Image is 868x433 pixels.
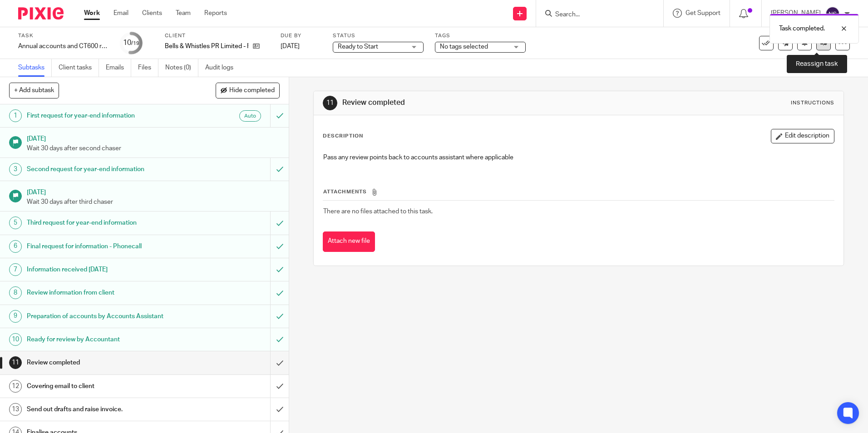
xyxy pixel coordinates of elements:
a: Reports [204,9,227,18]
a: Client tasks [59,59,99,77]
p: Description [323,133,363,140]
div: 11 [9,356,22,369]
div: Auto [239,110,261,122]
small: /19 [131,41,139,46]
button: + Add subtask [9,83,59,98]
button: Edit description [771,129,834,143]
p: Wait 30 days after third chaser [27,197,280,207]
a: Email [113,9,128,18]
button: Attach new file [323,231,375,252]
div: 10 [9,333,22,346]
a: Files [138,59,158,77]
h1: Final request for information - Phonecall [27,240,183,253]
h1: Covering email to client [27,379,183,393]
div: 6 [9,240,22,253]
button: Hide completed [216,83,280,98]
a: Notes (0) [165,59,198,77]
h1: Review completed [342,98,598,108]
img: Pixie [18,7,64,20]
div: 12 [9,380,22,393]
label: Status [333,32,424,39]
a: Subtasks [18,59,52,77]
div: 8 [9,286,22,299]
div: 9 [9,310,22,323]
h1: [DATE] [27,132,280,143]
label: Client [165,32,269,39]
div: Instructions [791,99,834,107]
a: Work [84,9,100,18]
label: Due by [281,32,321,39]
div: 11 [323,96,337,110]
h1: Preparation of accounts by Accounts Assistant [27,310,183,323]
h1: [DATE] [27,186,280,197]
span: There are no files attached to this task. [323,208,433,215]
div: 5 [9,216,22,229]
div: 13 [9,403,22,416]
div: Annual accounts and CT600 return - NON BOOKKEEPING CLIENTS [18,42,109,51]
div: 7 [9,263,22,276]
span: [DATE] [281,43,300,49]
h1: Send out drafts and raise invoice. [27,403,183,416]
h1: First request for year-end information [27,109,183,123]
a: Team [176,9,191,18]
p: Task completed. [779,24,825,33]
span: Ready to Start [338,44,378,50]
div: 10 [123,38,139,48]
h1: Review information from client [27,286,183,300]
h1: Information received [DATE] [27,263,183,276]
div: 3 [9,163,22,176]
div: 1 [9,109,22,122]
h1: Third request for year-end information [27,216,183,230]
label: Task [18,32,109,39]
img: svg%3E [825,6,840,21]
a: Clients [142,9,162,18]
span: Hide completed [229,87,275,94]
h1: Ready for review by Accountant [27,333,183,346]
p: Pass any review points back to accounts assistant where applicable [323,153,833,162]
a: Audit logs [205,59,240,77]
p: Bells & Whistles PR Limited - FFA [165,42,248,51]
p: Wait 30 days after second chaser [27,144,280,153]
span: Attachments [323,189,367,194]
h1: Second request for year-end information [27,162,183,176]
h1: Review completed [27,356,183,369]
span: No tags selected [440,44,488,50]
a: Emails [106,59,131,77]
